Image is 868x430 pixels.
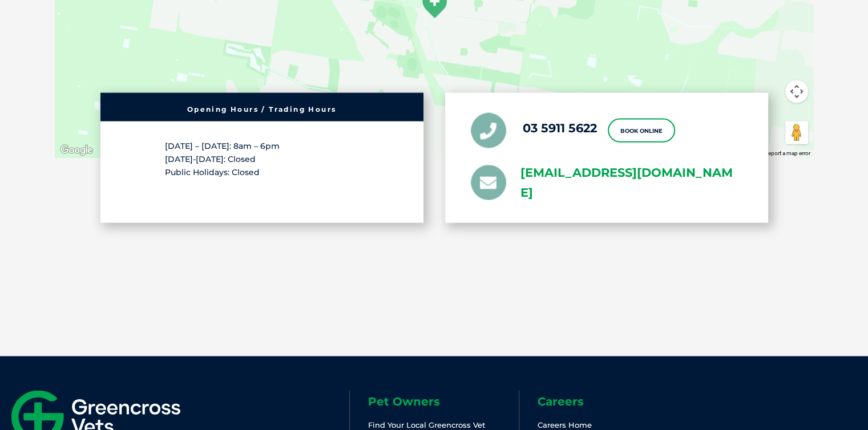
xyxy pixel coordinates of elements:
[368,395,518,407] h6: Pet Owners
[165,139,359,179] p: [DATE] – [DATE]: 8am – 6pm [DATE]-[DATE]: Closed Public Holidays: Closed
[785,80,808,103] button: Map camera controls
[538,420,592,429] a: Careers Home
[538,395,688,407] h6: Careers
[523,121,597,135] a: 03 5911 5622
[608,118,675,142] a: Book Online
[106,106,418,112] h6: Opening Hours / Trading Hours
[368,420,485,429] a: Find Your Local Greencross Vet
[520,163,742,202] a: [EMAIL_ADDRESS][DOMAIN_NAME]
